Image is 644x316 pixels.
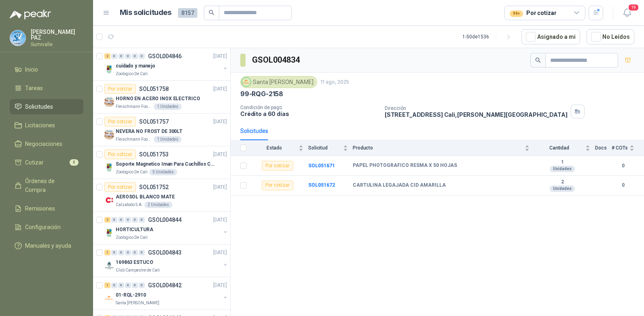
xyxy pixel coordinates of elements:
p: SOL051758 [139,86,169,92]
div: 0 [132,217,138,223]
div: Por cotizar [262,161,293,171]
span: Solicitudes [25,102,53,111]
b: SOL051671 [308,163,335,169]
div: 0 [118,217,124,223]
span: # COTs [612,145,628,151]
div: 1 [104,250,110,255]
button: No Leídos [587,29,634,44]
div: 0 [139,53,145,59]
div: 1 Unidades [154,136,182,143]
div: Por cotizar [104,150,136,159]
div: Por cotizar [104,117,136,126]
div: 0 [111,53,117,59]
div: 1 - 50 de 1536 [462,30,515,43]
div: 0 [125,53,131,59]
p: [DATE] [213,118,227,126]
p: HORTICULTURA [116,226,153,234]
img: Company Logo [104,228,114,238]
p: HORNO EN ACERO INOX ELECTRICO [116,95,200,103]
div: 2 [104,53,110,59]
p: Club Campestre de Cali [116,267,160,274]
b: 1 [534,159,590,166]
img: Company Logo [104,97,114,107]
p: GSOL004842 [148,282,182,288]
span: 19 [628,4,639,11]
img: Company Logo [104,293,114,303]
h1: Mis solicitudes [120,7,172,19]
span: Licitaciones [25,121,55,130]
span: Producto [353,145,523,151]
div: Por cotizar [262,181,293,190]
a: Tareas [10,80,83,96]
a: Órdenes de Compra [10,173,83,198]
a: Negociaciones [10,136,83,152]
div: 0 [118,282,124,288]
img: Company Logo [104,130,114,139]
img: Logo peakr [10,10,51,19]
div: Unidades [550,166,575,172]
span: 8 [70,159,78,166]
div: Por cotizar [104,182,136,192]
p: [DATE] [213,282,227,289]
div: 0 [111,250,117,255]
img: Company Logo [104,64,114,74]
p: [DATE] [213,53,227,60]
div: 0 [132,53,138,59]
a: 1 0 0 0 0 0 GSOL004843[DATE] Company Logo169863 ESTUCOClub Campestre de Cali [104,248,229,274]
span: Tareas [25,84,43,93]
div: Por cotizar [104,84,136,94]
p: Sumivalle [31,42,83,47]
div: Por cotizar [510,8,556,17]
p: 01-RQL-2910 [116,291,146,299]
a: Por cotizarSOL051757[DATE] Company LogoNEVERA NO FROST DE 300LTFleischmann Foods S.A.1 Unidades [93,114,230,146]
p: [DATE] [213,85,227,93]
b: 0 [612,162,634,170]
p: Santa [PERSON_NAME] [116,300,159,306]
th: Solicitud [308,140,353,156]
p: GSOL004846 [148,53,182,59]
span: 8157 [178,8,197,18]
img: Company Logo [10,30,25,46]
span: Configuración [25,223,61,232]
div: 0 [139,282,145,288]
p: [DATE] [213,151,227,158]
a: Inicio [10,62,83,77]
p: [DATE] [213,249,227,257]
img: Company Logo [104,162,114,172]
div: 0 [139,217,145,223]
div: 0 [132,282,138,288]
p: GSOL004843 [148,250,182,255]
p: [STREET_ADDRESS] Cali , [PERSON_NAME][GEOGRAPHIC_DATA] [385,111,568,118]
b: 0 [612,181,634,189]
span: Órdenes de Compra [25,177,76,194]
th: Docs [595,140,612,156]
p: [PERSON_NAME] PAZ [31,29,83,40]
img: Company Logo [104,195,114,205]
b: 2 [534,179,590,185]
span: Estado [252,145,297,151]
p: Zoologico De Cali [116,169,148,175]
a: 2 0 0 0 0 0 GSOL004844[DATE] Company LogoHORTICULTURAZoologico De Cali [104,215,229,241]
p: Fleischmann Foods S.A. [116,136,152,143]
div: 0 [139,250,145,255]
a: Por cotizarSOL051752[DATE] Company LogoAEROSOL BLANCO MATECalzatodo S.A.2 Unidades [93,179,230,212]
p: [DATE] [213,216,227,224]
b: CARTULINA LEGAJADA CID AMARILLA [353,182,446,189]
div: 0 [125,217,131,223]
a: Remisiones [10,201,83,216]
p: NEVERA NO FROST DE 300LT [116,128,182,135]
h3: GSOL004834 [252,54,301,66]
div: 1 [104,282,110,288]
a: SOL051672 [308,182,335,188]
a: Por cotizarSOL051753[DATE] Company LogoSoporte Magnetico Iman Para Cuchillos Cocina 37.5 Cm De Lu... [93,146,230,179]
p: AEROSOL BLANCO MATE [116,193,175,201]
p: Condición de pago [240,105,378,110]
div: 0 [118,250,124,255]
div: 5 Unidades [149,169,177,175]
span: Negociaciones [25,139,62,148]
img: Company Logo [104,261,114,270]
div: 0 [125,282,131,288]
span: search [209,10,214,15]
p: Soporte Magnetico Iman Para Cuchillos Cocina 37.5 Cm De Lujo [116,160,216,168]
div: 99+ [510,11,523,17]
